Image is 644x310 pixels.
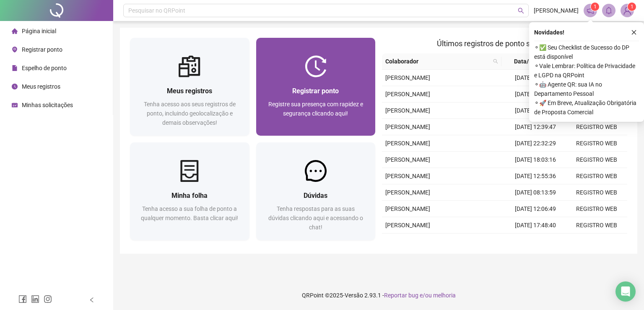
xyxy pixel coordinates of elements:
[566,119,627,135] td: REGISTRO WEB
[12,47,18,53] span: environment
[566,201,627,217] td: REGISTRO WEB
[505,168,566,184] td: [DATE] 12:55:36
[141,205,238,221] span: Tenha acesso a sua folha de ponto a qualquer momento. Basta clicar aqui!
[493,59,498,64] span: search
[22,102,73,108] span: Minhas solicitações
[566,152,627,168] td: REGISTRO WEB
[31,295,39,303] span: linkedin
[44,295,52,303] span: instagram
[385,91,430,97] span: [PERSON_NAME]
[505,102,566,119] td: [DATE] 22:00:05
[501,53,561,70] th: Data/Hora
[631,4,634,10] span: 1
[505,234,566,250] td: [DATE] 12:40:39
[385,74,430,81] span: [PERSON_NAME]
[566,184,627,201] td: REGISTRO WEB
[12,65,18,71] span: file
[18,295,27,303] span: facebook
[22,65,67,71] span: Espelho de ponto
[12,102,18,108] span: schedule
[628,3,636,11] sup: Atualize o seu contato no menu Meus Dados
[113,281,644,310] footer: QRPoint © 2025 - 2.93.1 -
[130,38,249,136] a: Meus registrosTenha acesso aos seus registros de ponto, incluindo geolocalização e demais observa...
[505,57,551,66] span: Data/Hora
[22,83,60,90] span: Meus registros
[385,123,430,130] span: [PERSON_NAME]
[605,7,613,14] span: bell
[566,234,627,250] td: REGISTRO WEB
[437,39,572,48] span: Últimos registros de ponto sincronizados
[587,7,594,14] span: notification
[385,107,430,114] span: [PERSON_NAME]
[534,28,564,37] span: Novidades !
[518,8,524,14] span: search
[167,87,212,95] span: Meus registros
[534,6,579,15] span: [PERSON_NAME]
[591,3,599,11] sup: 1
[534,61,639,80] span: ⚬ Vale Lembrar: Política de Privacidade e LGPD na QRPoint
[566,217,627,234] td: REGISTRO WEB
[144,101,236,126] span: Tenha acesso aos seus registros de ponto, incluindo geolocalização e demais observações!
[22,28,56,34] span: Página inicial
[505,217,566,234] td: [DATE] 17:48:40
[534,43,639,61] span: ⚬ ✅ Seu Checklist de Sucesso do DP está disponível
[505,152,566,168] td: [DATE] 18:03:16
[345,292,363,299] span: Versão
[534,98,639,117] span: ⚬ 🚀 Em Breve, Atualização Obrigatória de Proposta Comercial
[631,29,637,35] span: close
[304,192,327,200] span: Dúvidas
[594,4,597,10] span: 1
[89,297,95,303] span: left
[621,4,634,17] img: 84419
[385,156,430,163] span: [PERSON_NAME]
[385,140,430,147] span: [PERSON_NAME]
[505,184,566,201] td: [DATE] 08:13:59
[534,80,639,98] span: ⚬ 🤖 Agente QR: sua IA no Departamento Pessoal
[385,205,430,212] span: [PERSON_NAME]
[385,57,490,66] span: Colaborador
[268,205,363,231] span: Tenha respostas para as suas dúvidas clicando aqui e acessando o chat!
[130,142,249,240] a: Minha folhaTenha acesso a sua folha de ponto a qualquer momento. Basta clicar aqui!
[505,201,566,217] td: [DATE] 12:06:49
[615,281,636,302] div: Open Intercom Messenger
[292,87,339,95] span: Registrar ponto
[12,84,18,89] span: clock-circle
[385,222,430,229] span: [PERSON_NAME]
[12,28,18,34] span: home
[171,192,208,200] span: Minha folha
[566,168,627,184] td: REGISTRO WEB
[268,101,363,117] span: Registre sua presença com rapidez e segurança clicando aqui!
[22,46,62,53] span: Registrar ponto
[385,173,430,179] span: [PERSON_NAME]
[256,142,376,240] a: DúvidasTenha respostas para as suas dúvidas clicando aqui e acessando o chat!
[505,135,566,152] td: [DATE] 22:32:29
[505,86,566,102] td: [DATE] 08:11:14
[256,38,376,136] a: Registrar pontoRegistre sua presença com rapidez e segurança clicando aqui!
[505,119,566,135] td: [DATE] 12:39:47
[384,292,456,299] span: Reportar bug e/ou melhoria
[491,55,500,68] span: search
[385,189,430,196] span: [PERSON_NAME]
[566,135,627,152] td: REGISTRO WEB
[505,70,566,86] td: [DATE] 12:31:39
